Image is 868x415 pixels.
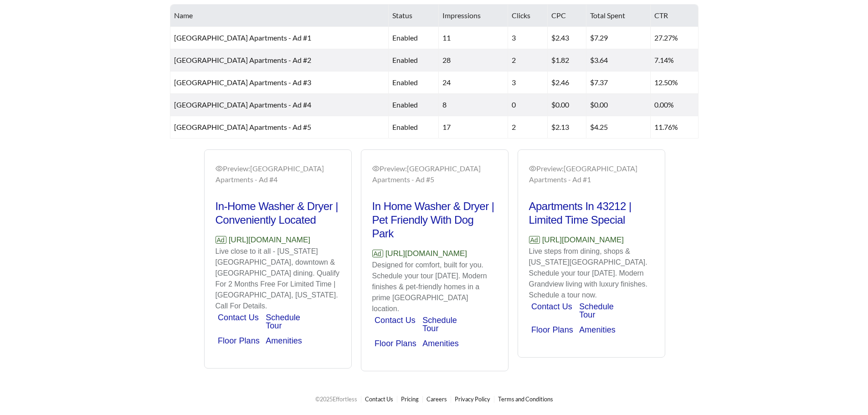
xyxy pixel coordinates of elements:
[216,165,223,172] span: eye
[529,236,540,244] span: Ad
[586,116,651,138] td: $4.25
[372,260,497,314] p: Designed for comfort, built for you. Schedule your tour [DATE]. Modern finishes & pet-friendly ho...
[422,339,459,348] a: Amenities
[651,27,698,49] td: 27.27%
[375,339,416,348] a: Floor Plans
[531,325,573,334] a: Floor Plans
[439,72,508,94] td: 24
[529,200,654,227] h2: Apartments In 43212 | Limited Time Special
[508,116,548,138] td: 2
[548,72,586,94] td: $2.46
[548,27,586,49] td: $2.43
[392,33,418,42] span: enabled
[551,11,566,20] span: CPC
[529,163,654,185] div: Preview: [GEOGRAPHIC_DATA] Apartments - Ad #1
[401,395,419,403] a: Pricing
[266,336,302,345] a: Amenities
[372,165,380,172] span: eye
[439,94,508,116] td: 8
[651,116,698,138] td: 11.76%
[548,116,586,138] td: $2.13
[548,49,586,72] td: $1.82
[548,94,586,116] td: $0.00
[315,395,357,403] span: © 2025 Effortless
[216,236,226,244] span: Ad
[586,72,651,94] td: $7.37
[392,100,418,109] span: enabled
[216,163,340,185] div: Preview: [GEOGRAPHIC_DATA] Apartments - Ad #4
[529,165,536,172] span: eye
[372,248,497,260] p: [URL][DOMAIN_NAME]
[372,200,497,241] h2: In Home Washer & Dryer | Pet Friendly With Dog Park
[392,78,418,87] span: enabled
[174,56,311,64] span: [GEOGRAPHIC_DATA] Apartments - Ad #2
[586,5,651,27] th: Total Spent
[654,11,668,20] span: CTR
[218,336,260,345] a: Floor Plans
[174,33,311,42] span: [GEOGRAPHIC_DATA] Apartments - Ad #1
[174,123,311,131] span: [GEOGRAPHIC_DATA] Apartments - Ad #5
[174,100,311,109] span: [GEOGRAPHIC_DATA] Apartments - Ad #4
[508,72,548,94] td: 3
[455,395,490,403] a: Privacy Policy
[508,27,548,49] td: 3
[174,78,311,87] span: [GEOGRAPHIC_DATA] Apartments - Ad #3
[586,94,651,116] td: $0.00
[375,316,416,325] a: Contact Us
[579,325,616,334] a: Amenities
[498,395,553,403] a: Terms and Conditions
[392,123,418,131] span: enabled
[529,246,654,301] p: Live steps from dining, shops & [US_STATE][GEOGRAPHIC_DATA]. Schedule your tour [DATE]. Modern Gr...
[216,234,340,246] p: [URL][DOMAIN_NAME]
[651,94,698,116] td: 0.00%
[389,5,439,27] th: Status
[426,395,447,403] a: Careers
[216,200,340,227] h2: In-Home Washer & Dryer | Conveniently Located
[651,72,698,94] td: 12.50%
[508,5,548,27] th: Clicks
[508,49,548,72] td: 2
[508,94,548,116] td: 0
[439,27,508,49] td: 11
[392,56,418,64] span: enabled
[216,246,340,312] p: Live close to it all - [US_STATE][GEOGRAPHIC_DATA], downtown & [GEOGRAPHIC_DATA] dining. Qualify ...
[586,27,651,49] td: $7.29
[372,163,497,185] div: Preview: [GEOGRAPHIC_DATA] Apartments - Ad #5
[422,316,457,333] a: Schedule Tour
[372,250,383,257] span: Ad
[651,49,698,72] td: 7.14%
[529,234,654,246] p: [URL][DOMAIN_NAME]
[365,395,393,403] a: Contact Us
[586,49,651,72] td: $3.64
[439,49,508,72] td: 28
[531,302,572,311] a: Contact Us
[218,313,259,322] a: Contact Us
[439,116,508,138] td: 17
[439,5,508,27] th: Impressions
[266,313,300,330] a: Schedule Tour
[579,302,614,319] a: Schedule Tour
[170,5,389,27] th: Name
